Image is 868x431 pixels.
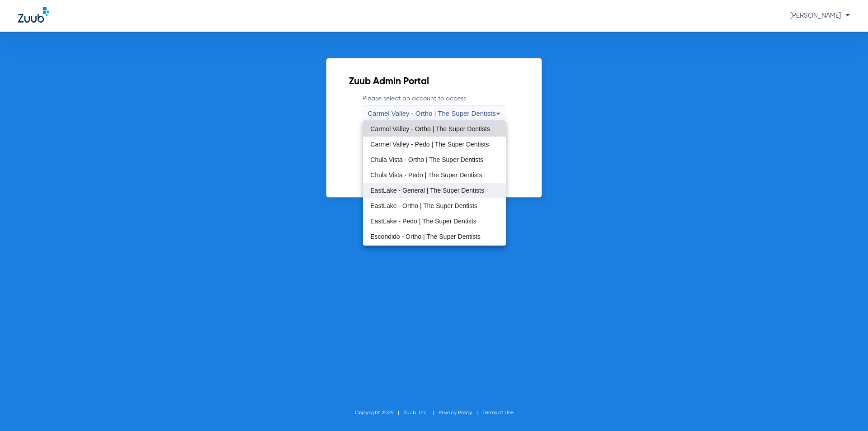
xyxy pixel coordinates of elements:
[370,233,481,240] span: Escondido - Ortho | The Super Dentists
[370,141,489,147] span: Carmel Valley - Pedo | The Super Dentists
[370,203,477,209] span: EastLake - Ortho | The Super Dentists
[370,172,482,178] span: Chula Vista - Pedo | The Super Dentists
[370,218,476,224] span: EastLake - Pedo | The Super Dentists
[370,126,490,132] span: Carmel Valley - Ortho | The Super Dentists
[370,156,483,163] span: Chula Vista - Ortho | The Super Dentists
[370,187,484,194] span: EastLake - General | The Super Dentists
[823,388,868,431] iframe: Chat Widget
